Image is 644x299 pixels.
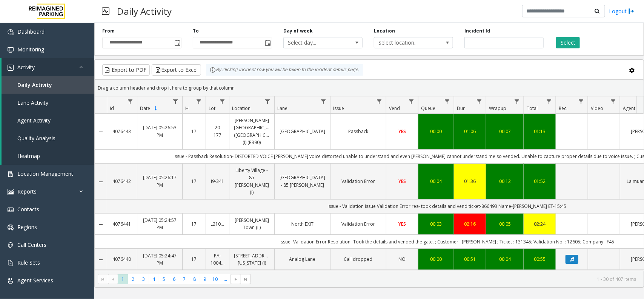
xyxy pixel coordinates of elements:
a: 00:51 [459,256,481,263]
div: 01:13 [529,128,551,135]
a: 02:16 [459,220,481,228]
a: Dur Filter Menu [474,96,484,107]
span: Heatmap [17,152,40,160]
a: 17 [187,220,201,228]
a: Collapse Details [95,179,107,185]
a: I9-341 [211,178,224,185]
a: [PERSON_NAME] Town (L) [234,217,270,231]
a: Collapse Details [95,222,107,228]
a: Lane Activity [2,94,94,112]
span: Page 9 [200,274,210,284]
a: Location Filter Menu [263,96,273,107]
label: Incident Id [464,28,490,34]
a: Lane Filter Menu [318,96,329,107]
div: 01:06 [459,128,481,135]
a: 17 [187,128,201,135]
a: NO [391,256,413,263]
span: Page 3 [138,274,149,284]
a: PA-1004494 [211,252,224,266]
img: 'icon' [8,47,14,53]
a: [PERSON_NAME][GEOGRAPHIC_DATA] ([GEOGRAPHIC_DATA]) (I) (R390) [234,117,270,146]
span: Agent Activity [17,117,51,124]
a: Collapse Details [95,257,107,263]
a: 00:12 [491,178,519,185]
span: Select day... [284,37,346,48]
span: YES [398,221,406,227]
h3: Daily Activity [113,2,175,20]
span: Wrapup [489,105,506,112]
a: [DATE] 05:26:17 PM [142,174,178,188]
span: Sortable [153,105,159,112]
a: 00:04 [423,178,449,185]
a: Date Filter Menu [171,96,181,107]
a: Total Filter Menu [544,96,554,107]
span: NO [399,256,406,262]
span: Id [110,105,114,112]
span: Lane Activity [17,99,48,106]
a: H Filter Menu [194,96,204,107]
a: Issue Filter Menu [374,96,384,107]
div: 00:55 [529,256,551,263]
label: Location [374,28,395,34]
span: Page 4 [149,274,159,284]
a: 01:36 [459,178,481,185]
span: Page 5 [159,274,169,284]
img: 'icon' [8,242,14,248]
a: 4076443 [111,128,132,135]
a: Queue Filter Menu [442,96,452,107]
div: Data table [95,96,644,271]
span: Dashboard [17,28,45,35]
a: Passback [335,128,381,135]
a: L21088000 [211,220,224,228]
span: Page 1 [118,274,128,284]
span: Daily Activity [17,81,52,88]
span: Toggle popup [173,37,181,48]
a: 01:52 [529,178,551,185]
span: Toggle popup [263,37,272,48]
span: Page 10 [210,274,220,284]
span: Queue [421,105,435,112]
a: Agent Activity [2,112,94,129]
a: [DATE] 05:26:53 PM [142,124,178,138]
a: Validation Error [335,178,381,185]
img: 'icon' [8,189,14,195]
a: Id Filter Menu [125,96,135,107]
button: Select [556,37,580,48]
span: Page 8 [189,274,200,284]
a: 00:00 [423,256,449,263]
a: 00:00 [423,128,449,135]
a: Validation Error [335,220,381,228]
a: YES [391,128,413,135]
a: 00:05 [491,220,519,228]
a: 00:03 [423,220,449,228]
a: Collapse Details [95,129,107,135]
span: Issue [333,105,344,112]
a: [GEOGRAPHIC_DATA] [279,128,326,135]
a: I20-177 [211,124,224,138]
a: Liberty Village - 85 [PERSON_NAME] (I) [234,167,270,196]
button: Export to Excel [152,64,201,76]
a: Video Filter Menu [608,96,618,107]
span: Contacts [17,206,39,213]
img: logout [629,7,635,15]
a: Activity [2,58,94,76]
a: Quality Analysis [2,129,94,147]
a: 17 [187,256,201,263]
span: Page 2 [128,274,138,284]
img: 'icon' [8,207,14,213]
span: Video [591,105,603,112]
label: From [102,28,115,34]
span: Dur [457,105,465,112]
span: Go to the next page [233,276,239,282]
a: Lot Filter Menu [217,96,227,107]
div: 00:04 [491,256,519,263]
a: YES [391,178,413,185]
